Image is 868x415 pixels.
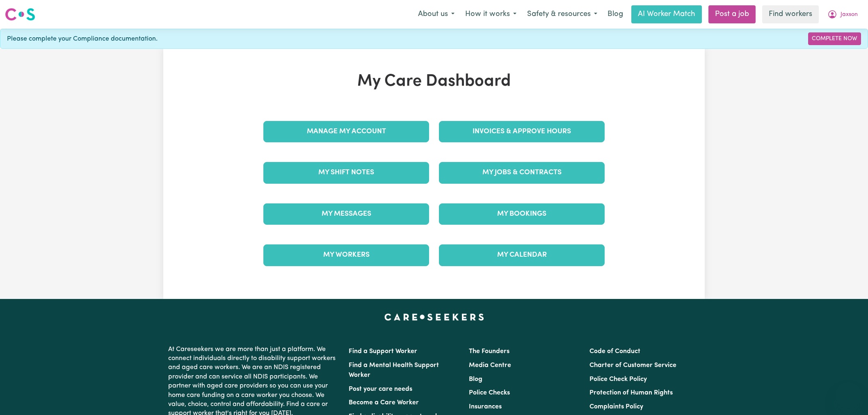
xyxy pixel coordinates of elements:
a: My Calendar [439,244,605,266]
span: Please complete your Compliance documentation. [7,34,158,44]
a: Insurances [469,404,502,410]
a: Charter of Customer Service [589,362,676,369]
a: Post a job [708,5,756,23]
a: Become a Care Worker [349,399,419,406]
a: Find workers [762,5,819,23]
button: Safety & resources [522,6,603,23]
a: Blog [469,376,482,383]
a: Complete Now [808,32,861,45]
a: Find a Support Worker [349,348,417,355]
a: My Messages [263,203,429,225]
a: Careseekers home page [384,314,484,320]
a: Media Centre [469,362,511,369]
button: How it works [460,6,522,23]
a: My Bookings [439,203,605,225]
a: My Workers [263,244,429,266]
a: Code of Conduct [589,348,640,355]
a: Blog [603,5,628,23]
button: My Account [822,6,863,23]
a: My Shift Notes [263,162,429,183]
a: Police Check Policy [589,376,647,383]
h1: My Care Dashboard [258,72,610,91]
span: Jaxson [841,10,858,19]
img: Careseekers logo [5,7,35,22]
a: Find a Mental Health Support Worker [349,362,439,379]
a: My Jobs & Contracts [439,162,605,183]
a: Manage My Account [263,121,429,142]
a: Police Checks [469,390,510,396]
a: Invoices & Approve Hours [439,121,605,142]
iframe: Button to launch messaging window [835,382,861,408]
a: Post your care needs [349,386,412,392]
a: AI Worker Match [631,5,702,23]
a: Careseekers logo [5,5,35,24]
button: About us [413,6,460,23]
a: The Founders [469,348,509,355]
a: Protection of Human Rights [589,390,673,396]
a: Complaints Policy [589,404,643,410]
